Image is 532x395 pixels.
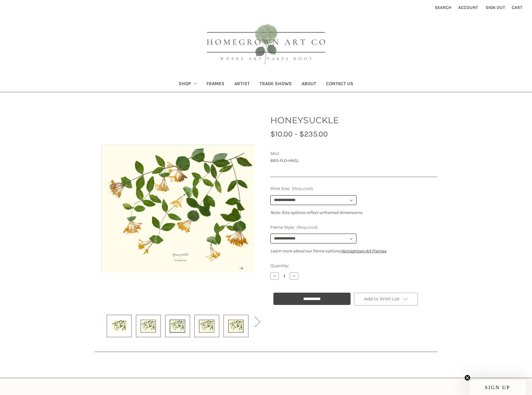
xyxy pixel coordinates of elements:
button: Close teaser [464,375,470,381]
p: Learn more about our frame options: [270,248,438,254]
img: Unframed [101,107,255,310]
p: Note: Size options reflect unframed dimensions. [270,209,438,216]
a: Frames [201,77,229,92]
label: Frame Style: [270,224,438,231]
a: Contact Us [321,77,358,92]
button: Go to slide 2 of 2 [93,312,105,331]
a: About [297,77,321,92]
a: Homegrown Art Frames [341,248,386,254]
a: Trade Shows [255,77,297,92]
img: Burlewood Frame [199,316,214,336]
img: Unframed [111,316,127,336]
a: Shop [174,77,202,92]
img: Black Frame [170,316,185,336]
span: Add to Wish List [364,296,400,302]
h1: HONEYSUCKLE [270,114,438,127]
span: Go to slide 2 of 2 [96,331,102,331]
a: Artist [229,77,255,92]
dd: BBS-FLO-HNSL [270,157,438,164]
small: (Required) [296,225,318,230]
label: Print Size: [270,186,438,192]
img: HOMEGROWN ART CO [197,17,335,73]
span: $10.00 - $235.00 [270,129,328,138]
span: Cart [512,5,522,10]
button: Go to slide 2 of 2 [251,312,263,331]
span: SIGN UP [485,385,510,390]
div: SIGN UPClose teaser [469,380,526,395]
dt: SKU: [270,151,436,157]
span: Go to slide 2 of 2 [254,331,260,331]
label: Quantity: [270,263,438,269]
img: Antique Gold Frame [141,316,156,336]
small: (Required) [292,186,313,191]
a: Add to Wish List [354,293,418,306]
img: Gold Bamboo Frame [228,316,244,336]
